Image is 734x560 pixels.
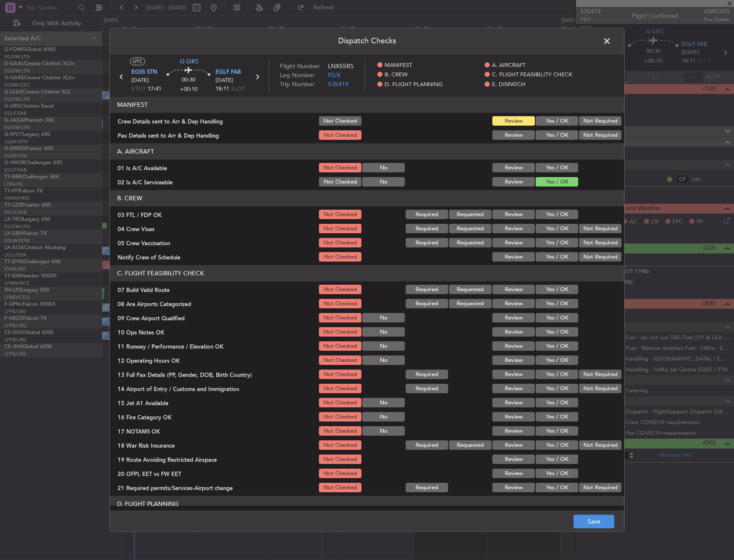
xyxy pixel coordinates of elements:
[536,224,578,234] button: Yes / OK
[536,483,578,493] button: Yes / OK
[536,210,578,220] button: Yes / OK
[536,313,578,323] button: Yes / OK
[579,441,622,450] button: Not Required
[579,117,622,126] button: Not Required
[579,370,622,379] button: Not Required
[110,28,624,54] header: Dispatch Checks
[536,299,578,309] button: Yes / OK
[579,224,622,234] button: Not Required
[579,483,622,493] button: Not Required
[536,163,578,173] button: Yes / OK
[573,515,614,529] button: Save
[536,384,578,394] button: Yes / OK
[579,238,622,248] button: Not Required
[536,117,578,126] button: Yes / OK
[579,131,622,140] button: Not Required
[536,285,578,295] button: Yes / OK
[536,328,578,337] button: Yes / OK
[536,356,578,365] button: Yes / OK
[536,370,578,379] button: Yes / OK
[579,253,622,262] button: Not Required
[536,253,578,262] button: Yes / OK
[536,427,578,436] button: Yes / OK
[536,455,578,464] button: Yes / OK
[536,178,578,187] button: Yes / OK
[536,342,578,351] button: Yes / OK
[536,131,578,140] button: Yes / OK
[536,238,578,248] button: Yes / OK
[536,398,578,408] button: Yes / OK
[536,469,578,479] button: Yes / OK
[536,441,578,450] button: Yes / OK
[579,384,622,394] button: Not Required
[536,412,578,422] button: Yes / OK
